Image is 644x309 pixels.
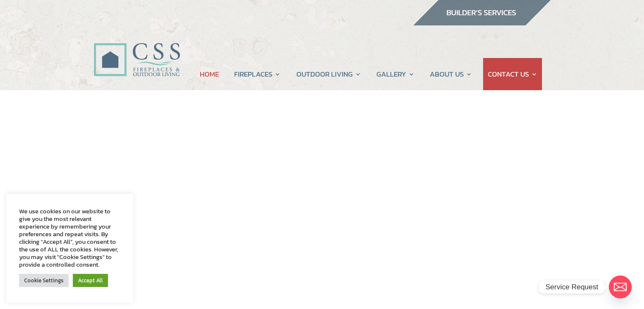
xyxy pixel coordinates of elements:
[413,17,551,28] a: builder services construction supply
[19,274,69,287] a: Cookie Settings
[430,58,472,90] a: ABOUT US
[488,58,537,90] a: CONTACT US
[73,274,108,287] a: Accept All
[296,58,361,90] a: OUTDOOR LIVING
[200,58,219,90] a: HOME
[376,58,415,90] a: GALLERY
[19,207,121,268] div: We use cookies on our website to give you the most relevant experience by remembering your prefer...
[234,58,281,90] a: FIREPLACES
[609,276,632,298] a: Email
[94,19,180,81] img: CSS Fireplaces & Outdoor Living (Formerly Construction Solutions & Supply)- Jacksonville Ormond B...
